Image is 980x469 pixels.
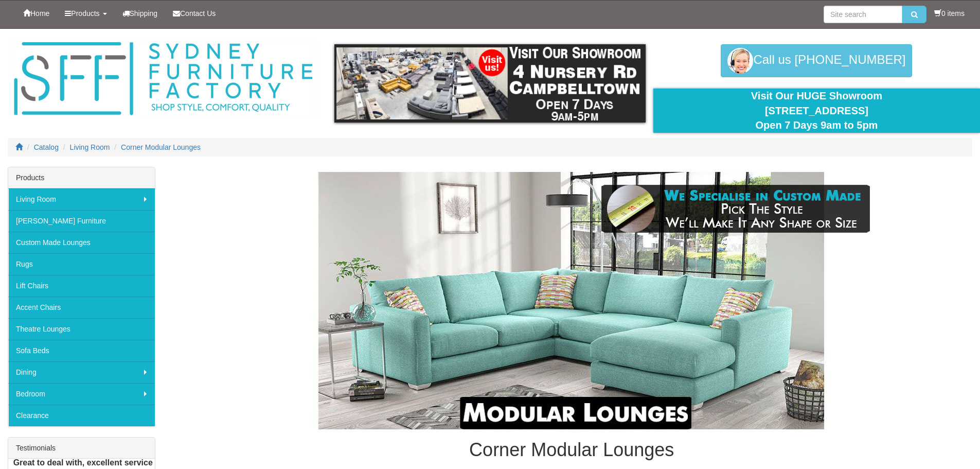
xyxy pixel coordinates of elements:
h1: Corner Modular Lounges [171,440,972,460]
a: Corner Modular Lounges [121,143,201,151]
input: Site search [824,6,902,23]
a: Clearance [8,405,155,426]
a: Living Room [70,143,110,151]
a: Catalog [34,143,59,151]
div: Products [8,167,155,188]
a: Shipping [115,1,166,26]
li: 0 items [934,8,965,19]
a: Accent Chairs [8,297,155,318]
b: Great to deal with, excellent service [13,459,153,467]
a: Theatre Lounges [8,318,155,340]
span: Products [71,9,99,18]
a: Home [15,1,57,26]
a: Lift Chairs [8,275,155,297]
img: Sydney Furniture Factory [9,39,317,119]
span: Home [30,9,49,18]
div: Testimonials [8,438,155,459]
a: Products [57,1,114,26]
img: Corner Modular Lounges [263,172,880,429]
span: Shipping [130,9,158,18]
a: Contact Us [165,1,223,26]
a: Sofa Beds [8,340,155,361]
div: Visit Our HUGE Showroom [STREET_ADDRESS] Open 7 Days 9am to 5pm [661,89,972,133]
a: Bedroom [8,383,155,405]
a: [PERSON_NAME] Furniture [8,210,155,232]
span: Contact Us [180,9,216,18]
a: Living Room [8,188,155,210]
a: Custom Made Lounges [8,232,155,253]
a: Dining [8,361,155,383]
a: Rugs [8,253,155,275]
img: showroom.gif [334,44,646,123]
